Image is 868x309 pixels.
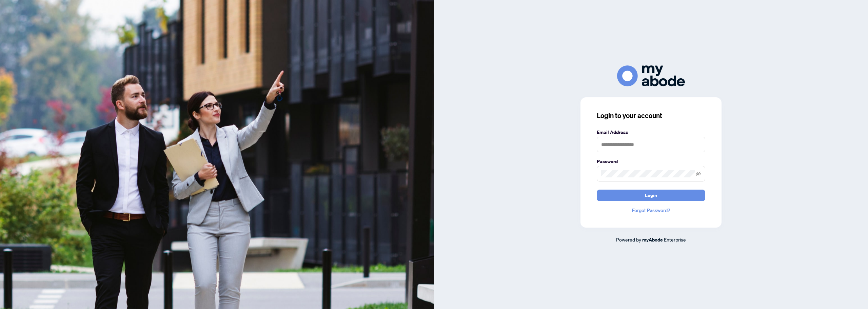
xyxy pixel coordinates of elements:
[664,236,686,243] span: Enterprise
[597,111,705,120] h3: Login to your account
[597,190,705,201] button: Login
[597,207,705,214] a: Forgot Password?
[645,190,657,201] span: Login
[617,65,685,86] img: ma-logo
[642,236,663,244] a: myAbode
[597,129,705,136] label: Email Address
[696,171,701,176] span: eye-invisible
[616,236,641,243] span: Powered by
[597,158,705,165] label: Password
